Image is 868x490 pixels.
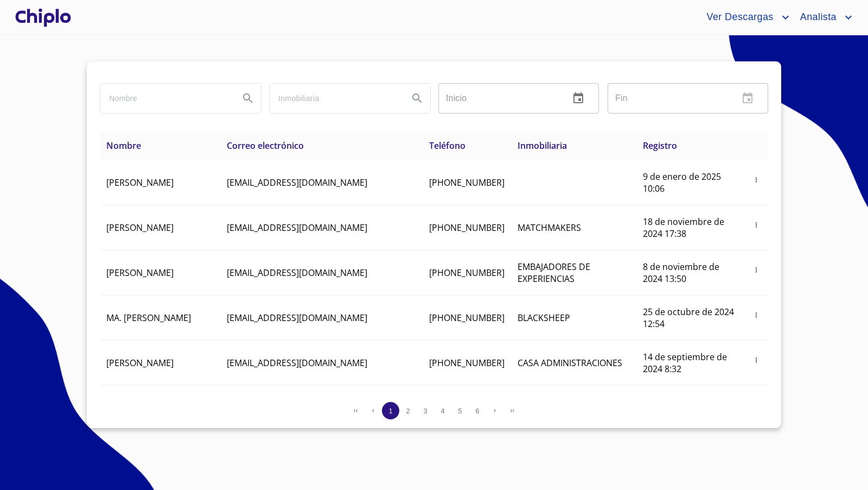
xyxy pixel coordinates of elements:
[451,402,469,419] button: 5
[518,357,622,369] span: CASA ADMINISTRACIONES
[106,357,174,369] span: [PERSON_NAME]
[643,261,719,285] span: 8 de noviembre de 2024 13:50
[429,140,465,152] span: Teléfono
[792,9,855,26] button: account of current user
[106,140,141,152] span: Nombre
[643,351,727,375] span: 14 de septiembre de 2024 8:32
[441,407,444,415] span: 4
[227,177,367,189] span: [EMAIL_ADDRESS][DOMAIN_NAME]
[227,312,367,324] span: [EMAIL_ADDRESS][DOMAIN_NAME]
[429,267,505,279] span: [PHONE_NUMBER]
[429,177,505,189] span: [PHONE_NUMBER]
[404,85,430,111] button: Search
[458,407,462,415] span: 5
[100,84,231,113] input: search
[518,222,581,234] span: MATCHMAKERS
[270,84,400,113] input: search
[227,267,367,279] span: [EMAIL_ADDRESS][DOMAIN_NAME]
[475,407,479,415] span: 6
[429,312,505,324] span: [PHONE_NUMBER]
[227,357,367,369] span: [EMAIL_ADDRESS][DOMAIN_NAME]
[382,402,399,419] button: 1
[417,402,434,419] button: 3
[106,312,191,324] span: MA. [PERSON_NAME]
[406,407,410,415] span: 2
[518,140,567,152] span: Inmobiliaria
[698,9,778,26] span: Ver Descargas
[469,402,486,419] button: 6
[227,140,304,152] span: Correo electrónico
[429,222,505,234] span: [PHONE_NUMBER]
[643,306,734,330] span: 25 de octubre de 2024 12:54
[227,222,367,234] span: [EMAIL_ADDRESS][DOMAIN_NAME]
[698,9,792,26] button: account of current user
[399,402,417,419] button: 2
[106,267,174,279] span: [PERSON_NAME]
[518,312,570,324] span: BLACKSHEEP
[235,85,261,111] button: Search
[643,140,677,152] span: Registro
[518,261,590,285] span: EMBAJADORES DE EXPERIENCIAS
[792,9,842,26] span: Analista
[643,216,724,240] span: 18 de noviembre de 2024 17:38
[429,357,505,369] span: [PHONE_NUMBER]
[106,222,174,234] span: [PERSON_NAME]
[643,171,721,194] span: 9 de enero de 2025 10:06
[434,402,451,419] button: 4
[388,407,392,415] span: 1
[106,177,174,189] span: [PERSON_NAME]
[423,407,427,415] span: 3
